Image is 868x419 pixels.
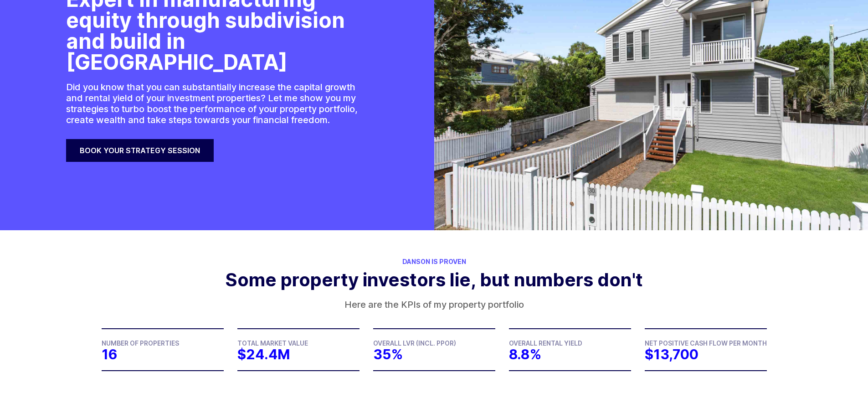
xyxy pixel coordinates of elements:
[344,299,524,310] p: Here are the KPIs of my property portfolio
[645,339,767,347] span: Net Positive Cash Flow Per Month
[66,139,214,162] a: Book your strategy session
[373,346,403,362] span: 35%
[102,339,179,347] span: Number of Properties
[102,346,118,362] span: 16
[402,258,466,265] span: Danson is Proven
[225,270,643,290] h2: Some property investors lie, but numbers don't
[66,82,368,125] p: Did you know that you can substantially increase the capital growth and rental yield of your inve...
[373,339,456,347] span: Overall LVR (Incl. PPOR)
[645,346,699,362] span: $13,700
[237,339,308,347] span: Total Market Value
[509,346,541,362] span: 8.8%
[509,339,582,347] span: Overall Rental Yield
[237,346,290,362] span: $24.4M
